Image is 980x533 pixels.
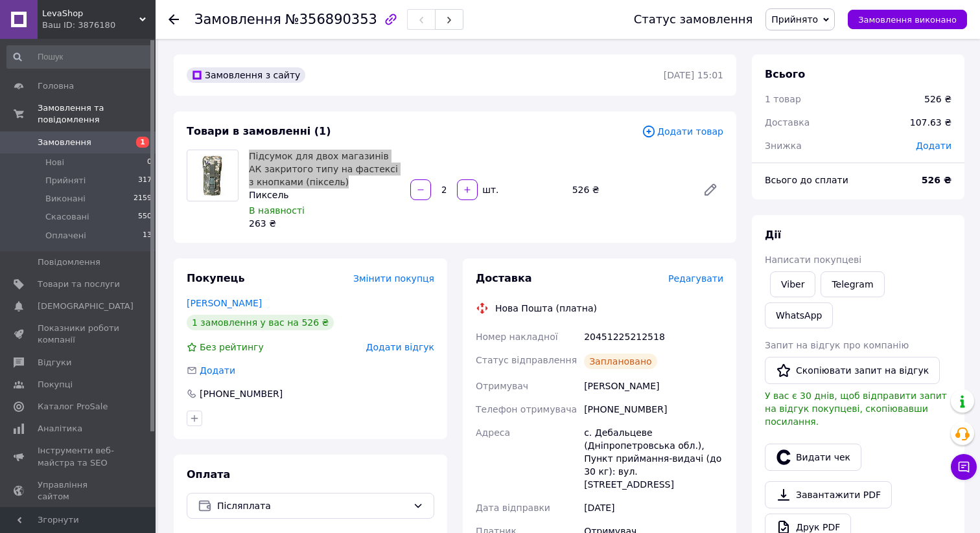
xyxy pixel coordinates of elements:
[143,230,152,242] span: 13
[45,193,86,205] span: Виконані
[38,357,71,369] span: Відгуки
[765,229,781,241] span: Дії
[765,68,805,80] span: Всього
[134,193,152,205] span: 2159
[42,8,139,19] span: LevaShop
[664,70,723,80] time: [DATE] 15:01
[138,175,152,187] span: 317
[217,499,408,513] span: Післяплата
[668,273,723,284] span: Редагувати
[38,323,120,346] span: Показники роботи компанії
[187,298,262,308] a: [PERSON_NAME]
[924,93,951,106] div: 526 ₴
[249,188,400,201] div: Пиксель
[38,137,91,148] span: Замовлення
[581,398,726,421] div: [PHONE_NUMBER]
[45,157,64,168] span: Нові
[581,325,726,348] div: 20451225212518
[169,13,179,26] div: Повернутися назад
[136,137,149,148] span: 1
[45,230,86,242] span: Оплачені
[765,94,801,104] span: 1 товар
[476,503,550,513] span: Дата відправки
[138,211,152,223] span: 550
[187,67,305,83] div: Замовлення з сайту
[567,181,692,199] div: 526 ₴
[476,381,528,391] span: Отримувач
[38,301,134,312] span: [DEMOGRAPHIC_DATA]
[848,10,967,29] button: Замовлення виконано
[200,365,235,376] span: Додати
[353,273,434,284] span: Змінити покупця
[765,391,947,427] span: У вас є 30 днів, щоб відправити запит на відгук покупцеві, скопіювавши посилання.
[765,340,909,350] span: Запит на відгук про компанію
[366,342,434,352] span: Додати відгук
[198,387,284,400] div: [PHONE_NUMBER]
[38,379,73,391] span: Покупці
[187,125,331,137] span: Товари в замовленні (1)
[42,19,156,31] div: Ваш ID: 3876180
[951,454,977,480] button: Чат з покупцем
[765,255,861,265] span: Написати покупцеві
[285,12,377,27] span: №356890353
[196,150,230,201] img: Підсумок для двох магазинів АК закритого типу на фастексі з кнопками (піксель)
[697,177,723,203] a: Редагувати
[38,102,156,126] span: Замовлення та повідомлення
[765,444,861,471] button: Видати чек
[38,256,100,268] span: Повідомлення
[765,302,833,328] a: WhatsApp
[922,175,951,185] b: 526 ₴
[249,217,400,230] div: 263 ₴
[581,374,726,398] div: [PERSON_NAME]
[187,315,334,330] div: 1 замовлення у вас на 526 ₴
[765,175,848,185] span: Всього до сплати
[45,175,86,187] span: Прийняті
[492,302,600,315] div: Нова Пошта (платна)
[770,271,815,297] a: Viber
[581,421,726,496] div: с. Дебальцеве (Дніпропетровська обл.), Пункт приймання-видачі (до 30 кг): вул. [STREET_ADDRESS]
[38,401,108,413] span: Каталог ProSale
[38,80,74,92] span: Головна
[476,427,510,438] span: Адреса
[642,124,723,139] span: Додати товар
[187,272,245,284] span: Покупець
[45,211,89,223] span: Скасовані
[479,183,500,196] div: шт.
[476,404,577,414] span: Телефон отримувача
[194,12,281,27] span: Замовлення
[771,14,818,25] span: Прийнято
[902,108,959,137] div: 107.63 ₴
[38,445,120,468] span: Інструменти веб-майстра та SEO
[765,141,802,151] span: Знижка
[476,355,577,365] span: Статус відправлення
[821,271,884,297] a: Telegram
[200,342,264,352] span: Без рейтингу
[765,357,940,384] button: Скопіювати запит на відгук
[858,15,957,25] span: Замовлення виконано
[38,423,82,435] span: Аналітика
[6,45,153,69] input: Пошук
[476,272,532,284] span: Доставка
[765,117,810,128] span: Доставка
[249,151,398,187] a: Підсумок для двох магазинів АК закритого типу на фастексі з кнопками (піксель)
[38,278,120,290] span: Товари та послуги
[584,354,657,369] div: Заплановано
[765,481,892,508] a: Завантажити PDF
[147,157,152,168] span: 0
[581,496,726,519] div: [DATE]
[634,13,753,26] div: Статус замовлення
[187,468,230,481] span: Оплата
[476,332,558,342] span: Номер накладної
[249,205,305,216] span: В наявності
[38,479,120,503] span: Управління сайтом
[916,141,951,151] span: Додати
